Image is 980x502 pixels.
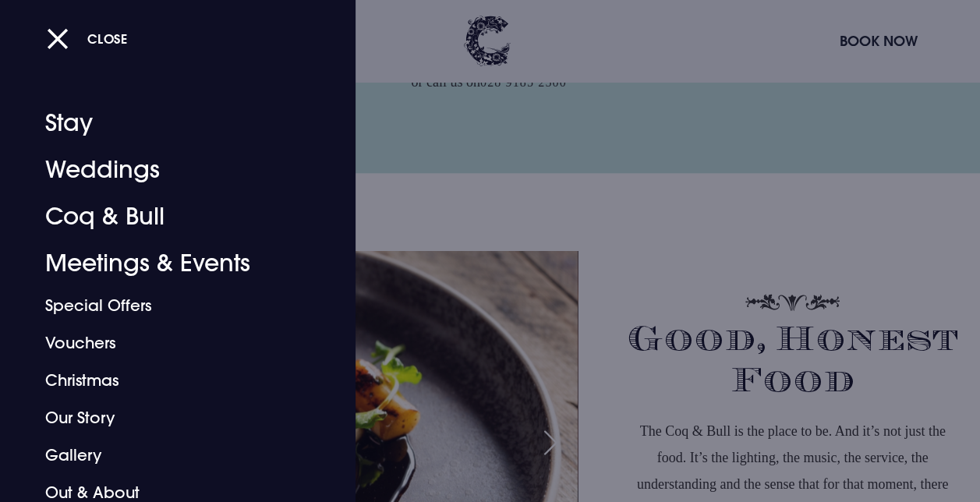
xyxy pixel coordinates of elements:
[45,240,289,287] a: Meetings & Events
[45,362,289,399] a: Christmas
[45,147,289,193] a: Weddings
[45,193,289,240] a: Coq & Bull
[45,287,289,324] a: Special Offers
[45,437,289,474] a: Gallery
[45,399,289,437] a: Our Story
[45,324,289,362] a: Vouchers
[45,100,289,147] a: Stay
[87,30,128,47] span: Close
[47,23,128,55] button: Close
